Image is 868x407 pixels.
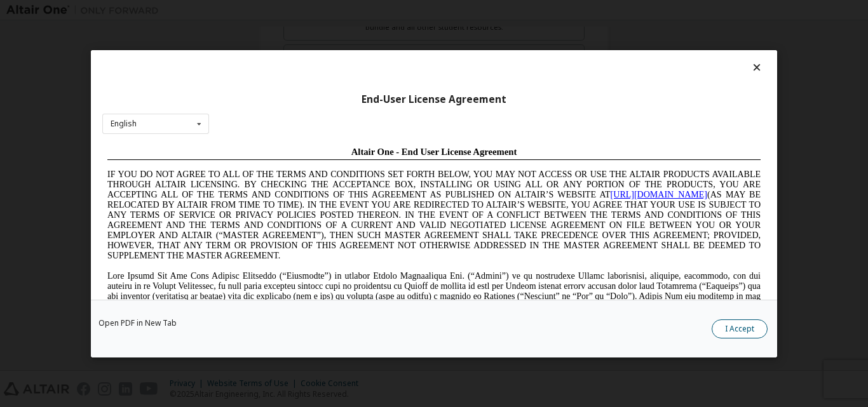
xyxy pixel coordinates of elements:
div: English [111,120,137,128]
a: Open PDF in New Tab [98,319,177,326]
span: Lore Ipsumd Sit Ame Cons Adipisc Elitseddo (“Eiusmodte”) in utlabor Etdolo Magnaaliqua Eni. (“Adm... [5,130,658,220]
div: End-User License Agreement [102,93,766,105]
span: IF YOU DO NOT AGREE TO ALL OF THE TERMS AND CONDITIONS SET FORTH BELOW, YOU MAY NOT ACCESS OR USE... [5,28,658,119]
span: Altair One - End User License Agreement [249,5,415,15]
a: [URL][DOMAIN_NAME] [508,48,605,58]
button: I Accept [712,319,768,338]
